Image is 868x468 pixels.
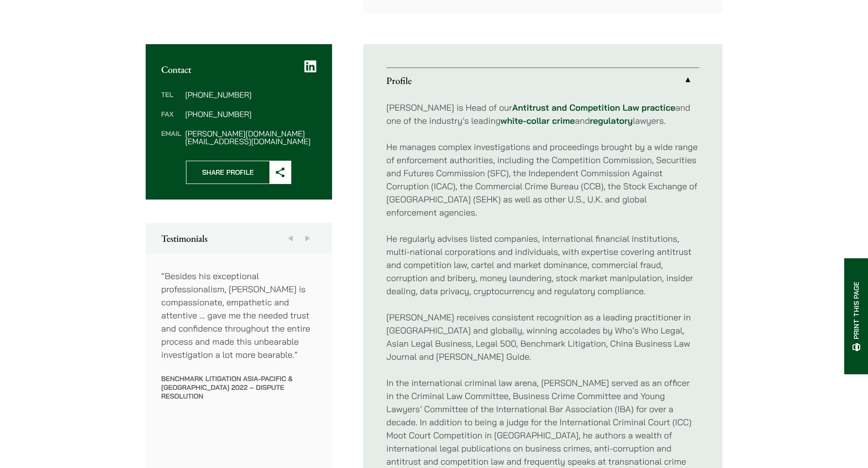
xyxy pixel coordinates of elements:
p: He regularly advises listed companies, international financial institutions, multi-national corpo... [386,232,699,298]
dt: Fax [161,110,181,130]
a: Antitrust and Competition Law practice [512,102,675,113]
button: Share Profile [186,161,291,184]
dt: Tel [161,91,181,110]
h2: Contact [161,64,317,75]
a: LinkedIn [304,60,317,73]
h2: Testimonials [161,233,317,244]
p: [PERSON_NAME] is Head of our and one of the industry’s leading and lawyers. [386,101,699,127]
a: white-collar crime [501,115,575,126]
p: “Besides his exceptional professionalism, [PERSON_NAME] is compassionate, empathetic and attentiv... [161,269,317,361]
button: Next [299,223,317,254]
p: He manages complex investigations and proceedings brought by a wide range of enforcement authorit... [386,140,699,219]
p: [PERSON_NAME] receives consistent recognition as a leading practitioner in [GEOGRAPHIC_DATA] and ... [386,311,699,363]
span: Share Profile [186,161,269,184]
p: Benchmark Litigation Asia-Pacific & [GEOGRAPHIC_DATA] 2022 – Dispute Resolution [161,374,317,401]
a: regulatory [590,115,633,126]
dd: [PHONE_NUMBER] [185,110,316,118]
dd: [PHONE_NUMBER] [185,91,316,99]
dd: [PERSON_NAME][DOMAIN_NAME][EMAIL_ADDRESS][DOMAIN_NAME] [185,130,316,145]
button: Previous [282,223,299,254]
a: Profile [386,68,699,93]
dt: Email [161,130,181,145]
